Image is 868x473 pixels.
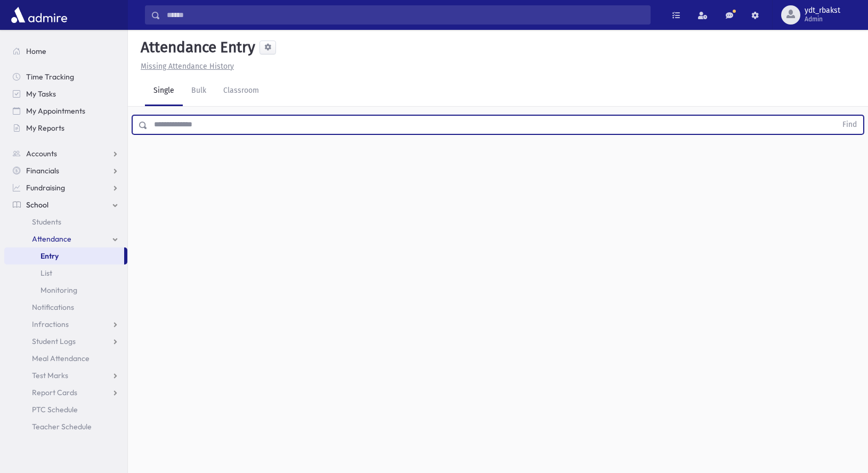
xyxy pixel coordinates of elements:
a: Accounts [4,145,127,162]
span: Financials [26,166,59,175]
span: Student Logs [32,336,76,346]
a: My Appointments [4,102,127,119]
span: My Tasks [26,89,56,99]
a: Missing Attendance History [136,62,234,71]
a: PTC Schedule [4,401,127,418]
a: Time Tracking [4,68,127,85]
a: List [4,264,127,282]
span: Home [26,46,46,56]
a: Infractions [4,316,127,333]
span: Fundraising [26,183,65,193]
img: AdmirePro [9,4,70,26]
h5: Attendance Entry [136,38,255,57]
a: Students [4,213,127,230]
u: Missing Attendance History [141,62,234,71]
a: Teacher Schedule [4,418,127,435]
span: Teacher Schedule [32,422,92,431]
a: Home [4,43,127,60]
a: My Tasks [4,85,127,102]
a: My Reports [4,119,127,137]
span: Test Marks [32,371,68,380]
a: Classroom [215,76,267,106]
a: Fundraising [4,179,127,196]
span: Meal Attendance [32,354,90,363]
a: Financials [4,162,127,179]
span: Attendance [32,234,71,244]
a: Single [145,76,183,106]
a: Attendance [4,230,127,247]
a: Meal Attendance [4,350,127,367]
a: School [4,196,127,213]
span: Students [32,217,61,227]
a: Report Cards [4,384,127,401]
a: Notifications [4,299,127,316]
span: Entry [40,251,59,261]
span: My Appointments [26,106,85,116]
span: Accounts [26,149,57,158]
span: PTC Schedule [32,405,78,414]
button: Find [836,116,863,134]
a: Monitoring [4,282,127,299]
a: Bulk [183,76,215,106]
span: Infractions [32,319,69,329]
input: Search [160,5,650,25]
span: List [40,268,52,278]
span: Monitoring [40,285,77,295]
span: My Reports [26,123,64,133]
a: Student Logs [4,333,127,350]
span: Notifications [32,302,74,312]
a: Test Marks [4,367,127,384]
span: Admin [805,15,840,23]
span: Report Cards [32,388,77,397]
span: School [26,200,48,210]
span: Time Tracking [26,72,74,82]
a: Entry [4,247,124,264]
span: ydt_rbakst [805,6,840,15]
